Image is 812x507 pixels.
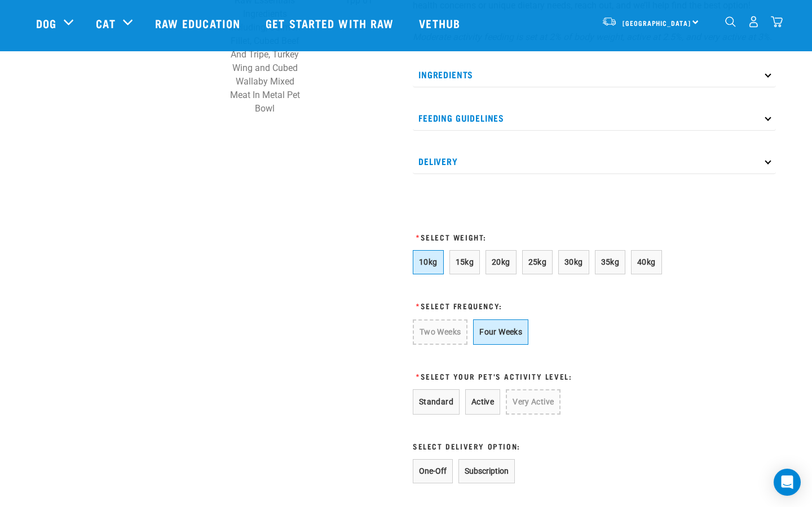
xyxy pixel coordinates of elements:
h3: Select Frequency: [413,301,667,310]
button: One-Off [413,459,453,483]
h3: Select Weight: [413,233,667,241]
span: 25kg [528,257,547,266]
div: Open Intercom Messenger [774,469,801,496]
button: Active [465,389,500,415]
button: 10kg [413,250,444,274]
span: [GEOGRAPHIC_DATA] [623,21,691,25]
p: Delivery [413,149,776,174]
button: 40kg [631,250,662,274]
button: 20kg [486,250,517,274]
button: Four Weeks [473,319,528,345]
span: 10kg [419,257,438,266]
a: Raw Education [144,1,254,46]
a: Get started with Raw [254,1,408,46]
span: 40kg [637,257,656,266]
button: 30kg [558,250,589,274]
button: Very Active [506,389,561,415]
button: Two Weeks [413,319,467,345]
a: Cat [96,15,115,32]
h3: Select Delivery Option: [413,442,667,450]
img: van-moving.png [602,16,617,26]
button: Subscription [458,459,515,483]
a: Dog [36,15,56,32]
img: home-icon-1@2x.png [725,16,736,27]
span: 20kg [492,257,510,266]
img: home-icon@2x.png [771,16,783,28]
span: 15kg [456,257,474,266]
h3: Select Your Pet's Activity Level: [413,372,667,380]
a: Vethub [408,1,474,46]
span: 35kg [601,257,620,266]
p: Feeding Guidelines [413,105,776,131]
p: Ingredients [413,62,776,87]
button: 35kg [595,250,626,274]
button: 25kg [522,250,553,274]
img: user.png [748,16,760,28]
span: 30kg [564,257,583,266]
button: Standard [413,389,460,415]
button: 15kg [449,250,480,274]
